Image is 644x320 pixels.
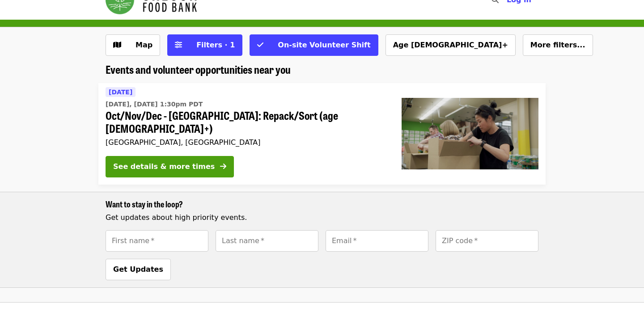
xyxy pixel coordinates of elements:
[436,230,538,252] input: [object Object]
[386,34,516,56] button: Age [DEMOGRAPHIC_DATA]+
[216,230,318,252] input: [object Object]
[278,41,370,49] span: On-site Volunteer Shift
[106,156,234,177] button: See details & more times
[113,265,163,274] span: Get Updates
[109,88,132,96] span: [DATE]
[257,41,263,49] i: check icon
[530,41,585,49] span: More filters...
[106,61,291,77] span: Events and volunteer opportunities near you
[106,138,387,147] div: [GEOGRAPHIC_DATA], [GEOGRAPHIC_DATA]
[113,41,121,49] i: map icon
[136,41,153,49] span: Map
[326,230,428,252] input: [object Object]
[106,213,247,222] span: Get updates about high priority events.
[402,98,538,169] img: Oct/Nov/Dec - Portland: Repack/Sort (age 8+) organized by Oregon Food Bank
[250,34,378,56] button: On-site Volunteer Shift
[113,161,215,172] div: See details & more times
[106,100,203,109] time: [DATE], [DATE] 1:30pm PDT
[106,109,387,135] span: Oct/Nov/Dec - [GEOGRAPHIC_DATA]: Repack/Sort (age [DEMOGRAPHIC_DATA]+)
[196,41,235,49] span: Filters · 1
[106,34,160,56] button: Show map view
[106,198,183,210] span: Want to stay in the loop?
[167,34,242,56] button: Filters (1 selected)
[523,34,593,56] button: More filters...
[106,259,171,280] button: Get Updates
[98,83,546,185] a: See details for "Oct/Nov/Dec - Portland: Repack/Sort (age 8+)"
[175,41,182,49] i: sliders-h icon
[106,230,208,252] input: [object Object]
[220,162,226,171] i: arrow-right icon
